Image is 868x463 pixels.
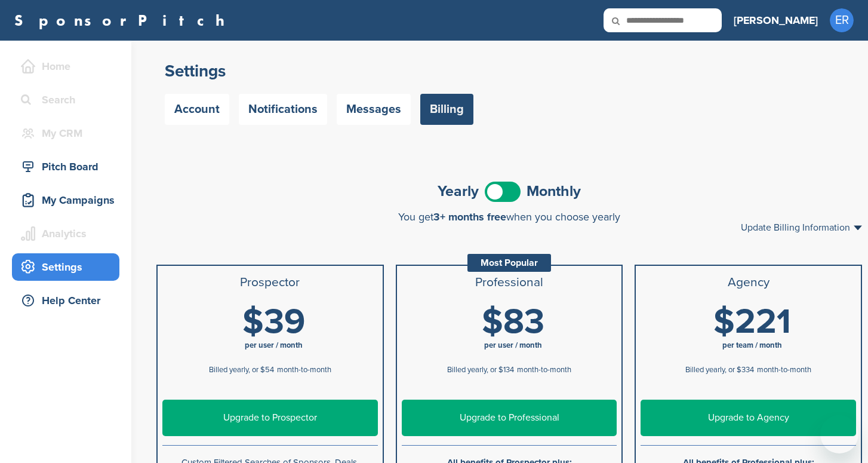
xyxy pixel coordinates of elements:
[162,400,378,436] a: Upgrade to Prospector
[12,253,119,281] a: Settings
[484,341,542,350] span: per user / month
[685,365,754,375] span: Billed yearly, or $334
[482,301,544,343] span: $83
[12,86,119,114] a: Search
[18,189,119,211] div: My Campaigns
[18,256,119,278] div: Settings
[467,254,551,272] div: Most Popular
[527,184,581,199] span: Monthly
[18,122,119,144] div: My CRM
[713,301,791,343] span: $221
[517,365,571,375] span: month-to-month
[741,223,862,232] a: Update Billing Information
[165,94,229,125] a: Account
[12,119,119,147] a: My CRM
[12,53,119,80] a: Home
[209,365,274,375] span: Billed yearly, or $54
[162,275,378,290] h3: Prospector
[245,341,303,350] span: per user / month
[734,7,818,33] a: [PERSON_NAME]
[14,13,232,28] a: SponsorPitch
[447,365,514,375] span: Billed yearly, or $134
[12,186,119,214] a: My Campaigns
[242,301,305,343] span: $39
[12,153,119,180] a: Pitch Board
[402,275,617,290] h3: Professional
[820,415,858,453] iframe: Button to launch messaging window
[830,8,854,32] span: ER
[239,94,327,125] a: Notifications
[641,275,856,290] h3: Agency
[277,365,331,375] span: month-to-month
[12,287,119,314] a: Help Center
[641,400,856,436] a: Upgrade to Agency
[734,12,818,29] h3: [PERSON_NAME]
[12,220,119,247] a: Analytics
[156,211,862,223] div: You get when you choose yearly
[18,223,119,244] div: Analytics
[722,341,782,350] span: per team / month
[420,94,473,125] a: Billing
[18,56,119,77] div: Home
[337,94,411,125] a: Messages
[433,210,506,223] span: 3+ months free
[18,89,119,111] div: Search
[402,400,617,436] a: Upgrade to Professional
[18,156,119,177] div: Pitch Board
[18,290,119,311] div: Help Center
[438,184,479,199] span: Yearly
[757,365,811,375] span: month-to-month
[165,60,854,82] h2: Settings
